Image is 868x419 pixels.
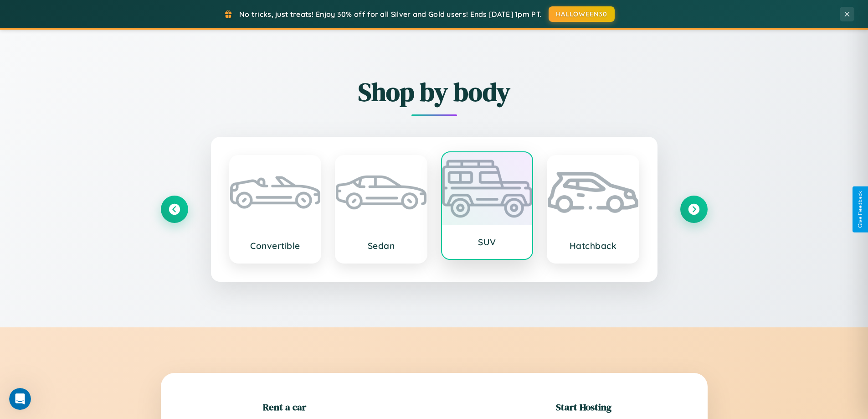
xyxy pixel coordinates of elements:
[549,6,615,22] button: HALLOWEEN30
[263,400,306,414] h2: Rent a car
[857,191,863,228] div: Give Feedback
[451,237,524,248] h3: SUV
[9,388,31,410] iframe: Intercom live chat
[557,240,629,251] h3: Hatchback
[239,240,312,251] h3: Convertible
[239,10,542,19] span: No tricks, just treats! Enjoy 30% off for all Silver and Gold users! Ends [DATE] 1pm PT.
[161,74,708,109] h2: Shop by body
[556,400,611,414] h2: Start Hosting
[345,240,417,251] h3: Sedan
